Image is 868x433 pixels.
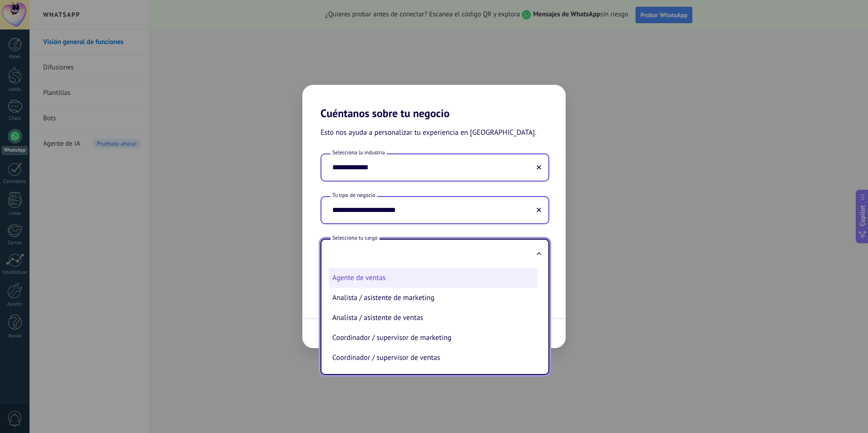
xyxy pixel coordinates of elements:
h2: Cuéntanos sobre tu negocio [302,85,566,120]
li: Analista / asistente de ventas [329,308,538,328]
li: Coordinador / supervisor de marketing [329,328,538,348]
span: Esto nos ayuda a personalizar tu experiencia en [GEOGRAPHIC_DATA]. [321,127,537,139]
li: Analista / asistente de marketing [329,288,538,308]
li: Agente de ventas [329,268,538,288]
li: Director de marketing [329,368,538,388]
li: Coordinador / supervisor de ventas [329,348,538,368]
